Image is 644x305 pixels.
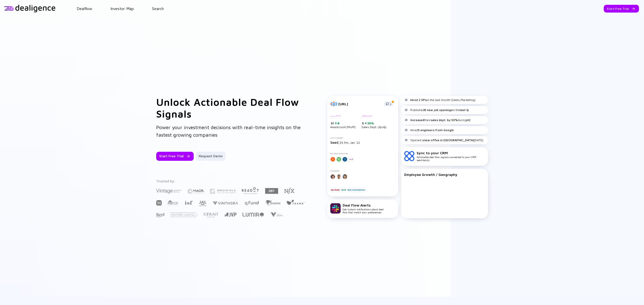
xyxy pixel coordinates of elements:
[404,138,483,142] div: Opened a [DATE]
[156,152,194,161] button: Start Free Trial
[284,188,294,194] img: NFX
[156,188,181,194] img: Vintage Investment Partners
[330,152,395,155] div: Notable Investors
[330,187,340,192] div: DevTools
[417,151,485,162] div: Actionable deal flow signals connected to your CRM seamlessly
[265,188,278,194] img: JBV Capital
[362,121,386,125] div: 5
[330,170,395,172] div: Founders
[210,189,235,194] img: Greenfield Partners
[244,200,259,206] img: Q Fund
[604,5,639,13] button: Start Free Trial
[171,213,197,217] img: Entrée Capital
[467,118,470,122] strong: H2
[343,203,384,207] div: Deal Flow Alerts
[404,172,485,177] div: Employee Growth / Geography
[460,108,469,112] strong: last Q
[331,121,355,125] div: 31
[156,124,301,138] span: Power your investment decisions with real-time insights on the fastest growing companies
[341,187,346,192] div: B2B
[224,213,236,217] img: Jerusalem Venture Partners
[242,186,259,194] img: Red Dot Capital Partners
[424,138,474,142] strong: new office in [GEOGRAPHIC_DATA]
[199,201,207,206] img: JAL Ventures
[431,118,458,122] strong: sales dept. by 50%
[338,102,381,106] div: [URL]
[410,98,427,102] strong: Hired 2 VPs
[156,179,306,183] div: Trusted by:
[367,121,374,125] div: 25%
[410,118,424,122] strong: Increased
[418,128,454,132] strong: 5 engineers from Google
[404,118,470,122] div: their during
[404,98,475,102] div: in the last month (Sales,Marketing)
[330,115,355,129] div: Headcount (MoM)
[330,140,395,144] div: $5.5m, Jan `22
[156,96,307,120] h1: Unlock Actionable Deal Flow Signals
[243,213,264,217] img: Lumir Ventures
[265,200,280,206] img: The Elephant
[204,213,218,218] img: Strait Capital
[424,108,452,112] strong: 8 new job openings
[361,115,386,129] div: Sales Dept. (QoQ)
[347,187,366,192] div: Test Automation
[187,187,204,195] img: Maor Investments
[270,212,283,217] img: Viola Growth
[287,199,305,205] img: Team8
[337,121,340,125] div: 6
[156,213,165,218] img: Key1 Capital
[110,6,134,11] a: Investor Map
[213,201,238,206] img: Vinthera
[184,200,193,205] img: Israel Secondary Fund
[196,152,226,161] button: Request Demo
[152,6,164,11] a: Search
[404,128,454,132] div: Hired
[330,140,340,144] span: Seed,
[77,6,92,11] a: Dealflow
[168,200,178,206] img: FINTOP Capital
[343,203,384,214] div: Get instant notifications about deal flow that match your preferences
[404,108,469,112] div: Published in the
[330,137,395,139] div: Last Funding
[417,151,485,155] div: Sync to your CRM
